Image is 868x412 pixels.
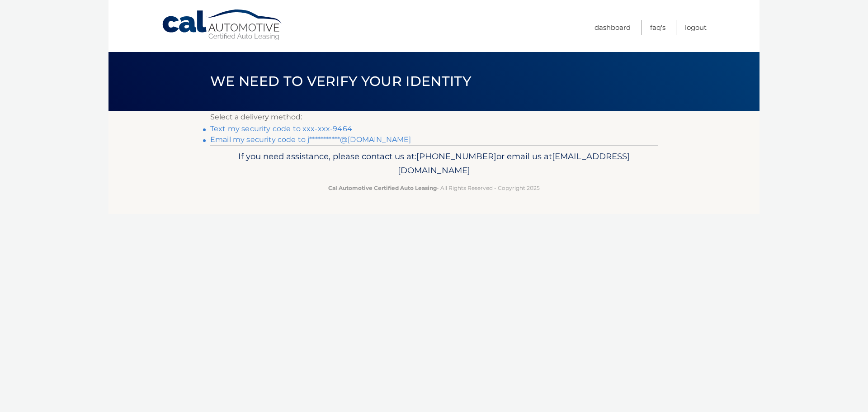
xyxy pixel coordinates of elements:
a: Dashboard [594,20,631,35]
p: Select a delivery method: [210,111,658,123]
a: FAQ's [650,20,665,35]
strong: Cal Automotive Certified Auto Leasing [328,185,437,191]
a: Logout [685,20,707,35]
a: Cal Automotive [161,9,283,41]
span: We need to verify your identity [210,73,471,90]
span: [PHONE_NUMBER] [416,151,496,161]
a: Text my security code to xxx-xxx-9464 [210,124,352,133]
p: - All Rights Reserved - Copyright 2025 [216,183,652,193]
p: If you need assistance, please contact us at: or email us at [216,149,652,178]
